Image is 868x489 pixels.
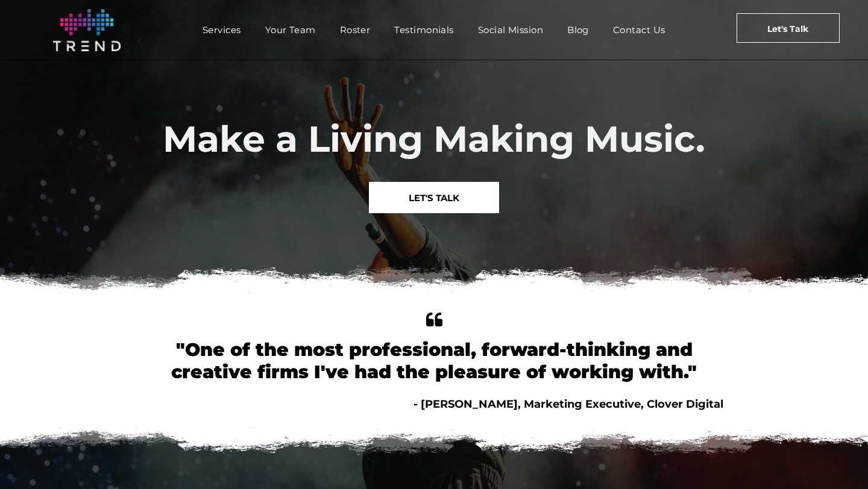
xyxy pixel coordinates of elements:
[409,182,459,213] span: LET'S TALK
[163,117,705,161] span: Make a Living Making Music.
[328,21,383,39] a: Roster
[555,21,601,39] a: Blog
[767,14,808,44] span: Let's Talk
[466,21,555,39] a: Social Mission
[190,21,253,39] a: Services
[737,13,840,43] a: Let's Talk
[171,338,697,383] font: "One of the most professional, forward-thinking and creative firms I've had the pleasure of worki...
[253,21,328,39] a: Your Team
[369,182,499,213] a: LET'S TALK
[53,9,121,51] img: logo
[414,397,723,411] span: - [PERSON_NAME], Marketing Executive, Clover Digital
[382,21,465,39] a: Testimonials
[601,21,678,39] a: Contact Us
